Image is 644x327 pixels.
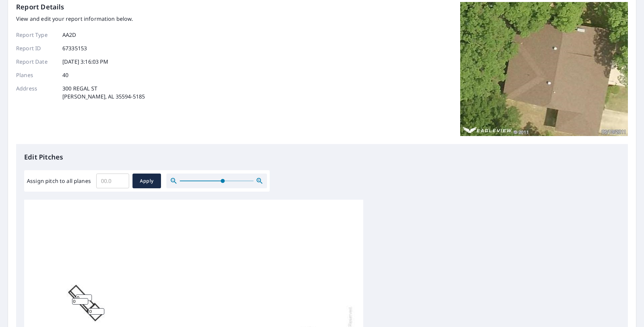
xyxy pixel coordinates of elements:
[96,172,129,190] input: 00.0
[16,31,56,39] p: Report Type
[62,58,109,66] p: [DATE] 3:16:03 PM
[16,58,56,66] p: Report Date
[16,15,145,23] p: View and edit your report information below.
[27,177,91,185] label: Assign pitch to all planes
[16,84,56,101] p: Address
[62,71,68,79] p: 40
[16,44,56,52] p: Report ID
[132,174,161,188] button: Apply
[62,44,87,52] p: 67335153
[16,71,56,79] p: Planes
[62,31,76,39] p: AA2D
[62,84,145,101] p: 300 REGAL ST [PERSON_NAME], AL 35594-5185
[16,2,64,12] p: Report Details
[24,152,620,162] p: Edit Pitches
[460,2,628,136] img: Top image
[138,177,156,185] span: Apply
